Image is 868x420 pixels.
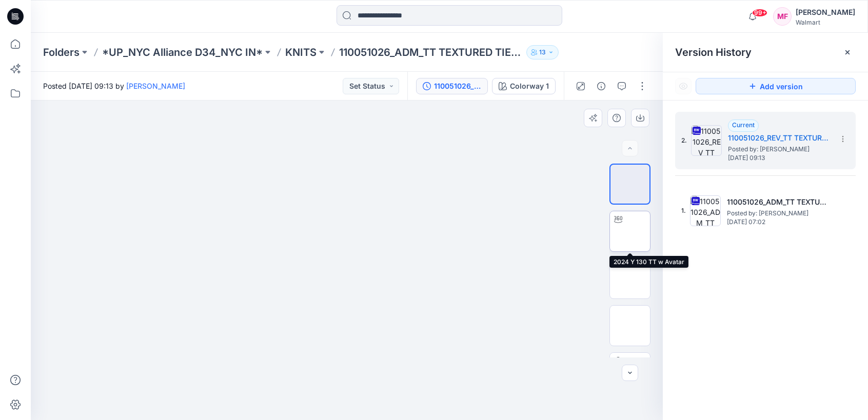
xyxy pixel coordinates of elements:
img: 110051026_REV_TT TEXTURED TIE FRONT TOP_9.22 [691,125,722,156]
button: 110051026_REV_TT TEXTURED TIE FRONT TOP_9.22 [416,78,488,94]
a: Folders [43,45,80,59]
div: [PERSON_NAME] [796,6,855,18]
div: 110051026_REV_TT TEXTURED TIE FRONT TOP_9.22 [434,81,481,92]
span: [DATE] 09:13 [728,154,831,162]
button: 13 [526,45,559,59]
p: 13 [539,47,546,58]
a: *UP_NYC Alliance D34_NYC IN* [102,45,263,59]
span: 99+ [752,9,767,17]
div: Walmart [796,18,855,26]
img: 110051026_ADM_TT TEXTURED TIE FRONT TOP [690,195,721,226]
a: KNITS [285,45,317,59]
div: Colorway 1 [510,81,549,92]
span: Posted [DATE] 09:13 by [43,81,185,91]
button: Add version [696,78,856,94]
button: Colorway 1 [492,78,556,94]
span: Version History [675,46,752,58]
span: [DATE] 07:02 [727,218,830,226]
h5: 110051026_ADM_TT TEXTURED TIE FRONT TOP [727,196,830,208]
span: Current [732,121,755,129]
button: Close [843,48,852,56]
span: 2. [681,136,687,145]
button: Show Hidden Versions [675,78,692,94]
h5: 110051026_REV_TT TEXTURED TIE FRONT TOP_9.22 [728,132,831,144]
button: Details [593,78,609,94]
span: Posted by: Zhonglin Wang [727,208,830,218]
div: MF [773,7,792,26]
p: 110051026_ADM_TT TEXTURED TIE FRONT TOP [339,45,522,59]
span: Posted by: Zhonglin Wang [728,144,831,154]
span: 1. [681,206,686,215]
a: [PERSON_NAME] [126,82,185,90]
